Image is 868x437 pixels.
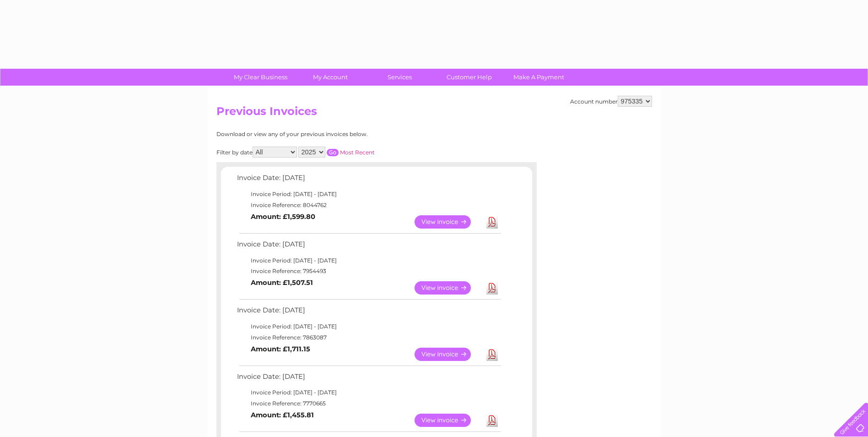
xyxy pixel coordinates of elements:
[216,105,652,122] h2: Previous Invoices
[292,69,368,86] a: My Account
[216,147,457,158] div: Filter by date
[235,255,502,266] td: Invoice Period: [DATE] - [DATE]
[362,69,437,86] a: Services
[235,321,502,332] td: Invoice Period: [DATE] - [DATE]
[216,131,457,137] div: Download or view any of your previous invoices below.
[486,281,498,295] a: Download
[235,172,502,189] td: Invoice Date: [DATE]
[235,266,502,277] td: Invoice Reference: 7954493
[486,348,498,361] a: Download
[251,345,310,353] b: Amount: £1,711.15
[431,69,507,86] a: Customer Help
[235,332,502,343] td: Invoice Reference: 7863087
[340,149,375,156] a: Most Recent
[486,414,498,427] a: Download
[223,69,298,86] a: My Clear Business
[415,281,482,295] a: View
[501,69,577,86] a: Make A Payment
[235,398,502,409] td: Invoice Reference: 7770665
[570,96,652,107] div: Account number
[415,215,482,229] a: View
[235,371,502,388] td: Invoice Date: [DATE]
[235,238,502,255] td: Invoice Date: [DATE]
[251,279,313,287] b: Amount: £1,507.51
[235,189,502,200] td: Invoice Period: [DATE] - [DATE]
[415,414,482,427] a: View
[235,304,502,321] td: Invoice Date: [DATE]
[251,213,315,221] b: Amount: £1,599.80
[235,200,502,211] td: Invoice Reference: 8044762
[486,215,498,229] a: Download
[415,348,482,361] a: View
[251,411,314,419] b: Amount: £1,455.81
[235,387,502,398] td: Invoice Period: [DATE] - [DATE]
